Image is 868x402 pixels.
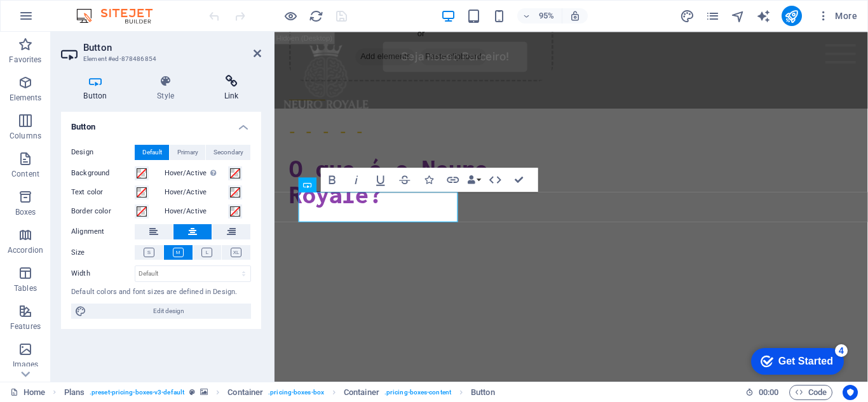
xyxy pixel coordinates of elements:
[417,168,440,192] button: Icons
[10,321,41,332] p: Features
[812,6,862,26] button: More
[61,75,135,102] h4: Button
[759,385,778,400] span: 00 00
[206,145,250,160] button: Secondary
[71,304,251,319] button: Edit design
[10,93,42,103] p: Elements
[536,8,557,23] h6: 95%
[393,168,416,192] button: Strikethrough
[71,287,251,298] div: Default colors and font sizes are defined in Design.
[471,385,495,400] span: Click to select. Double-click to edit
[71,270,135,277] label: Width
[177,145,198,160] span: Primary
[15,207,36,217] p: Boxes
[784,9,799,23] i: Publish
[83,42,261,53] h2: Button
[189,389,195,396] i: This element is a customizable preset
[71,204,135,219] label: Border color
[308,8,323,23] button: reload
[817,10,857,22] span: More
[731,8,746,23] button: navigator
[569,10,581,22] i: On resize automatically adjust zoom level to fit chosen device.
[13,359,39,370] p: Images
[37,14,92,25] div: Get Started
[71,185,135,200] label: Text color
[705,9,720,23] i: Pages (Ctrl+Alt+S)
[90,304,247,319] span: Edit design
[442,168,465,192] button: Link
[789,385,832,400] button: Code
[135,75,202,102] h4: Style
[135,145,169,160] button: Default
[90,385,184,400] span: . preset-pricing-boxes-v3-default
[384,385,451,400] span: . pricing-boxes-content
[745,385,779,400] h6: Session time
[64,385,85,400] span: Click to select. Double-click to edit
[200,389,208,396] i: This element contains a background
[8,245,43,255] p: Accordion
[170,145,205,160] button: Primary
[508,168,531,192] button: Confirm (Ctrl+⏎)
[843,385,858,400] button: Usercentrics
[10,131,41,141] p: Columns
[756,9,771,23] i: AI Writer
[680,9,695,23] i: Design (Ctrl+Alt+Y)
[11,169,39,179] p: Content
[705,8,721,23] button: pages
[61,112,261,135] h4: Button
[756,8,771,23] button: text_generator
[268,385,324,400] span: . pricing-boxes-box
[309,9,323,23] i: Reload page
[9,55,41,65] p: Favorites
[94,3,107,15] div: 4
[165,204,228,219] label: Hover/Active
[83,53,236,65] h3: Element #ed-878486854
[321,168,344,192] button: Bold (Ctrl+B)
[10,6,103,33] div: Get Started 4 items remaining, 20% complete
[768,387,770,397] span: :
[201,75,261,102] h4: Link
[73,8,168,23] img: Editor Logo
[344,385,379,400] span: Click to select. Double-click to edit
[345,168,368,192] button: Italic (Ctrl+I)
[227,385,263,400] span: Click to select. Double-click to edit
[64,385,495,400] nav: breadcrumb
[165,166,228,181] label: Hover/Active
[680,8,695,23] button: design
[14,283,37,293] p: Tables
[782,6,802,26] button: publish
[795,385,827,400] span: Code
[369,168,392,192] button: Underline (Ctrl+U)
[283,8,298,23] button: Click here to leave preview mode and continue editing
[71,245,135,260] label: Size
[731,9,745,23] i: Navigator
[71,166,135,181] label: Background
[142,145,162,160] span: Default
[466,168,483,192] button: Data Bindings
[484,168,506,192] button: HTML
[71,224,135,239] label: Alignment
[517,8,562,23] button: 95%
[71,145,135,160] label: Design
[10,385,45,400] a: Click to cancel selection. Double-click to open Pages
[214,145,243,160] span: Secondary
[165,185,228,200] label: Hover/Active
